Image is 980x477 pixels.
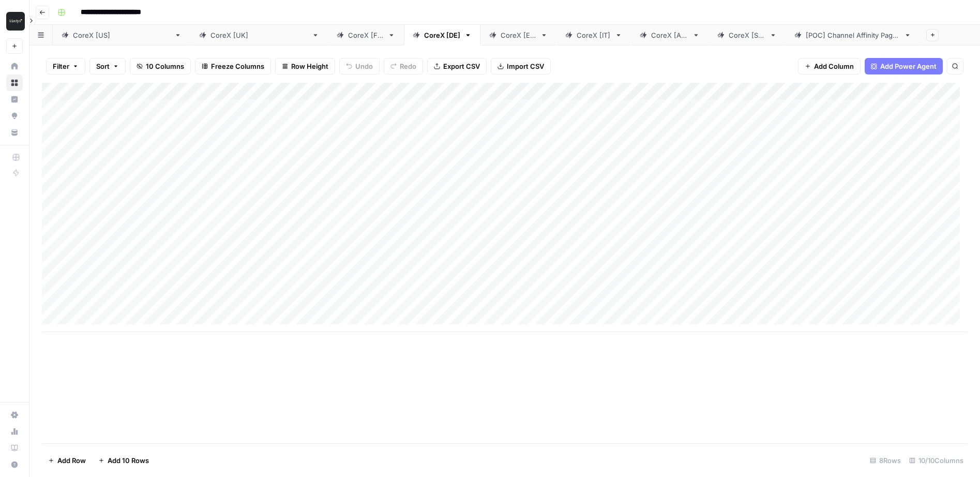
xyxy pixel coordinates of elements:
[328,25,404,46] a: CoreX [FR]
[195,58,271,74] button: Freeze Columns
[6,423,23,440] a: Usage
[866,452,905,469] div: 8 Rows
[42,452,92,469] button: Add Row
[348,30,384,40] div: CoreX [FR]
[6,58,23,74] a: Home
[501,30,536,40] div: CoreX [ES]
[53,25,190,46] a: CoreX [[GEOGRAPHIC_DATA]]
[404,25,480,46] a: CoreX [DE]
[6,12,25,31] img: Klaviyo Logo
[6,8,23,34] button: Workspace: Klaviyo
[57,455,86,466] span: Add Row
[92,452,155,469] button: Add 10 Rows
[708,25,786,46] a: CoreX [SG]
[6,124,23,141] a: Your Data
[443,61,480,71] span: Export CSV
[631,25,708,46] a: CoreX [AU]
[211,61,264,71] span: Freeze Columns
[130,58,191,74] button: 10 Columns
[806,30,900,40] div: [POC] Channel Affinity Pages
[275,58,335,74] button: Row Height
[6,407,23,423] a: Settings
[53,61,69,71] span: Filter
[865,58,943,74] button: Add Power Agent
[651,30,688,40] div: CoreX [AU]
[6,108,23,124] a: Opportunities
[814,61,854,71] span: Add Column
[480,25,556,46] a: CoreX [ES]
[798,58,861,74] button: Add Column
[146,61,184,71] span: 10 Columns
[6,74,23,91] a: Browse
[355,61,373,71] span: Undo
[6,91,23,108] a: Insights
[190,25,328,46] a: CoreX [[GEOGRAPHIC_DATA]]
[577,30,611,40] div: CoreX [IT]
[729,30,765,40] div: CoreX [SG]
[880,61,937,71] span: Add Power Agent
[556,25,631,46] a: CoreX [IT]
[291,61,328,71] span: Row Height
[905,452,968,469] div: 10/10 Columns
[96,61,110,71] span: Sort
[384,58,423,74] button: Redo
[210,30,308,40] div: CoreX [[GEOGRAPHIC_DATA]]
[6,440,23,456] a: Learning Hub
[108,455,149,466] span: Add 10 Rows
[491,58,551,74] button: Import CSV
[339,58,380,74] button: Undo
[73,30,170,40] div: CoreX [[GEOGRAPHIC_DATA]]
[400,61,416,71] span: Redo
[46,58,85,74] button: Filter
[507,61,544,71] span: Import CSV
[427,58,487,74] button: Export CSV
[424,30,460,40] div: CoreX [DE]
[6,456,23,473] button: Help + Support
[786,25,920,46] a: [POC] Channel Affinity Pages
[89,58,126,74] button: Sort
